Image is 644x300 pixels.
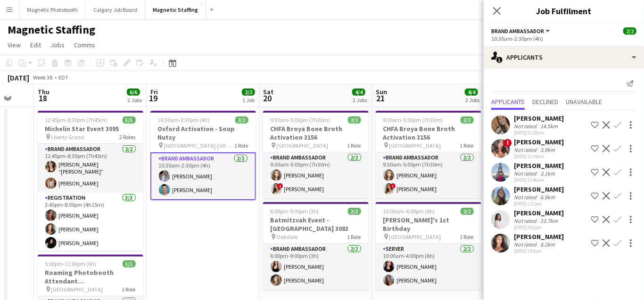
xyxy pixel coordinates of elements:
[514,201,564,207] div: [DATE] 1:22pm
[514,138,564,146] div: [PERSON_NAME]
[58,74,68,81] div: EDT
[491,35,636,42] div: 10:30am-2:30pm (4h)
[8,41,21,49] span: View
[514,232,564,241] div: [PERSON_NAME]
[538,170,557,177] div: 3.1km
[538,217,560,224] div: 23.7km
[538,123,560,130] div: 14.5km
[145,0,206,19] button: Magnetic Staffing
[532,98,558,105] span: Declined
[70,39,99,51] a: Comms
[514,185,564,194] div: [PERSON_NAME]
[50,41,65,49] span: Jobs
[514,130,564,136] div: [DATE] 11:28am
[74,41,95,49] span: Comms
[30,41,41,49] span: Edit
[484,46,644,69] div: Applicants
[484,5,644,17] h3: Job Fulfilment
[514,114,564,123] div: [PERSON_NAME]
[514,170,538,177] div: Not rated
[514,146,538,153] div: Not rated
[19,0,86,19] button: Magnetic Photobooth
[538,241,557,248] div: 8.2km
[623,27,636,35] span: 2/2
[31,74,55,81] span: Week 38
[566,98,602,105] span: Unavailable
[514,241,538,248] div: Not rated
[514,248,564,254] div: [DATE] 1:09am
[491,98,525,105] span: Applicants
[491,27,552,35] button: Brand Ambassador
[514,161,564,170] div: [PERSON_NAME]
[514,217,538,224] div: Not rated
[538,146,557,153] div: 3.9km
[504,139,512,147] span: !
[514,224,564,230] div: [DATE] 5:02pm
[47,39,68,51] a: Jobs
[4,39,25,51] a: View
[491,27,544,35] span: Brand Ambassador
[86,0,145,19] button: Calgary Job Board
[514,123,538,130] div: Not rated
[8,23,95,37] h1: Magnetic Staffing
[514,209,564,217] div: [PERSON_NAME]
[514,177,564,183] div: [DATE] 11:46am
[514,153,564,159] div: [DATE] 11:34am
[538,194,557,201] div: 6.9km
[8,73,29,82] div: [DATE]
[26,39,45,51] a: Edit
[514,194,538,201] div: Not rated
